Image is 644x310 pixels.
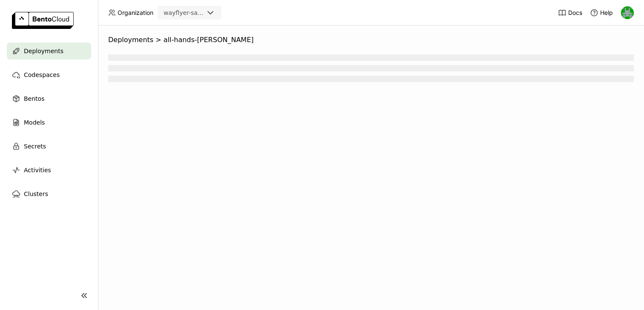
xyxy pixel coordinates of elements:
[204,9,205,17] input: Selected wayflyer-sandbox.
[7,66,91,83] a: Codespaces
[24,141,46,151] span: Secrets
[7,162,91,179] a: Activities
[118,9,153,17] span: Organization
[24,165,51,175] span: Activities
[24,117,45,128] span: Models
[568,9,582,17] span: Docs
[24,70,60,80] span: Codespaces
[24,94,44,104] span: Bentos
[24,46,63,56] span: Deployments
[621,6,634,19] img: Sean Hickey
[590,9,613,17] div: Help
[7,185,91,202] a: Clusters
[7,114,91,131] a: Models
[164,9,204,17] div: wayflyer-sandbox
[24,189,48,199] span: Clusters
[108,36,153,44] span: Deployments
[7,90,91,107] a: Bentos
[7,138,91,155] a: Secrets
[108,36,634,44] nav: Breadcrumbs navigation
[164,36,254,44] span: all-hands-[PERSON_NAME]
[153,36,164,44] span: >
[558,9,582,17] a: Docs
[12,12,74,29] img: logo
[7,43,91,60] a: Deployments
[600,9,613,17] span: Help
